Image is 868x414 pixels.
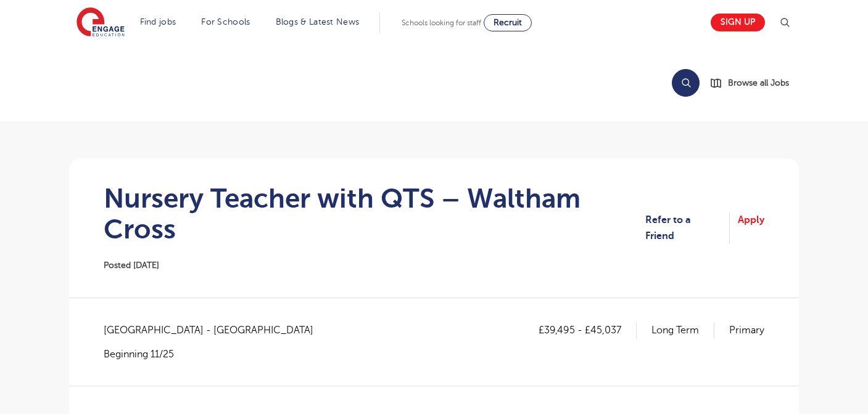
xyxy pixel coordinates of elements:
[104,347,326,361] p: Beginning 11/25
[76,7,125,38] img: Engage Education
[140,17,176,26] a: Find jobs
[484,14,532,31] a: Recruit
[201,17,250,26] a: For Schools
[728,76,789,90] span: Browse all Jobs
[729,322,764,338] p: Primary
[645,212,730,245] a: Refer to a Friend
[104,183,645,245] h1: Nursery Teacher with QTS – Waltham Cross
[711,14,765,31] a: Sign up
[276,17,360,26] a: Blogs & Latest News
[672,69,700,97] button: Search
[104,261,159,270] span: Posted [DATE]
[651,322,714,338] p: Long Term
[709,76,799,90] a: Browse all Jobs
[539,322,637,338] p: £39,495 - £45,037
[104,322,326,338] span: [GEOGRAPHIC_DATA] - [GEOGRAPHIC_DATA]
[402,18,481,27] span: Schools looking for staff
[494,18,522,27] span: Recruit
[738,212,764,245] a: Apply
